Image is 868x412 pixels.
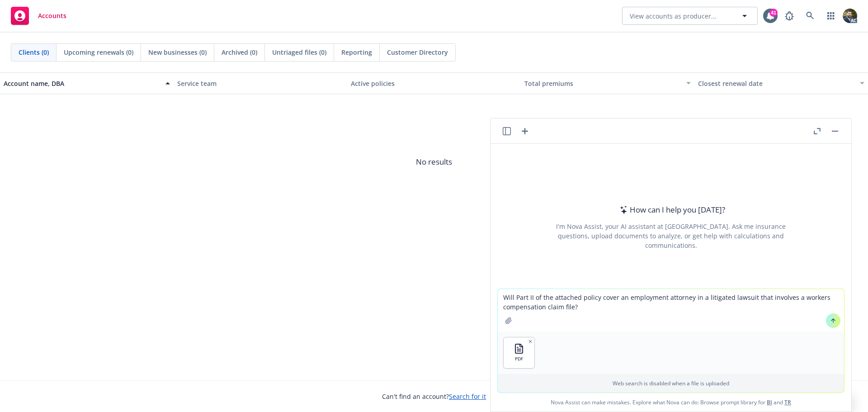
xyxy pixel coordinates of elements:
[617,204,725,216] div: How can I help you [DATE]?
[544,222,798,250] div: I'm Nova Assist, your AI assistant at [GEOGRAPHIC_DATA]. Ask me insurance questions, upload docum...
[630,11,717,21] span: View accounts as producer...
[382,392,486,401] span: Can't find an account?
[784,398,791,406] a: TR
[64,47,133,57] span: Upcoming renewals (0)
[822,7,840,25] a: Switch app
[341,47,372,57] span: Reporting
[769,9,778,17] div: 41
[174,72,347,94] button: Service team
[4,79,160,88] div: Account name, DBA
[521,72,694,94] button: Total premiums
[843,9,857,23] img: photo
[19,47,49,57] span: Clients (0)
[622,7,758,25] button: View accounts as producer...
[494,393,848,412] span: Nova Assist can make mistakes. Explore what Nova can do: Browse prompt library for and
[351,79,517,88] div: Active policies
[7,3,70,28] a: Accounts
[177,79,344,88] div: Service team
[222,47,257,57] span: Archived (0)
[504,337,534,368] button: PDF
[347,72,521,94] button: Active policies
[698,79,854,88] div: Closest renewal date
[801,7,819,25] a: Search
[515,356,523,362] span: PDF
[272,47,326,57] span: Untriaged files (0)
[449,392,486,401] a: Search for it
[38,12,66,19] span: Accounts
[780,7,798,25] a: Report a Bug
[387,47,448,57] span: Customer Directory
[503,379,839,387] p: Web search is disabled when a file is uploaded
[694,72,868,94] button: Closest renewal date
[524,79,681,88] div: Total premiums
[767,398,772,406] a: BI
[148,47,207,57] span: New businesses (0)
[498,289,844,331] textarea: Will Part II of the attached policy cover an employment attorney in a litigated lawsuit that invo...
